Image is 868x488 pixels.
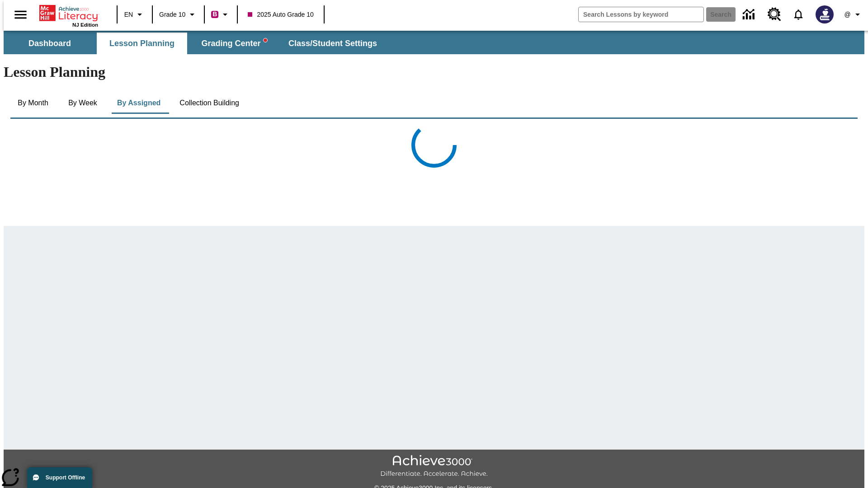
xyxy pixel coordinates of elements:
[10,92,56,114] button: By Month
[109,38,175,49] span: Lesson Planning
[787,3,810,26] a: Notifications
[4,33,385,54] div: SubNavbar
[27,467,92,488] button: Support Offline
[159,10,185,19] span: Grade 10
[110,92,168,114] button: By Assigned
[248,10,313,19] span: 2025 Auto Grade 10
[97,33,187,54] button: Lesson Planning
[156,6,201,23] button: Grade: Grade 10, Select a grade
[172,92,246,114] button: Collection Building
[28,38,71,49] span: Dashboard
[208,6,234,23] button: Boost Class color is violet red. Change class color
[288,38,377,49] span: Class/Student Settings
[189,33,279,54] button: Grading Center
[7,1,34,28] button: Open side menu
[39,4,98,22] a: Home
[124,10,133,19] span: EN
[201,38,267,49] span: Grading Center
[380,455,488,478] img: Achieve3000 Differentiate Accelerate Achieve
[5,33,95,54] button: Dashboard
[281,33,384,54] button: Class/Student Settings
[72,22,98,28] span: NJ Edition
[46,474,85,481] span: Support Offline
[4,31,864,54] div: SubNavbar
[579,7,703,22] input: search field
[212,9,217,20] span: B
[264,38,267,42] svg: writing assistant alert
[839,6,868,23] button: Profile/Settings
[762,2,787,27] a: Resource Center, Will open in new tab
[39,3,98,28] div: Home
[4,64,864,80] h1: Lesson Planning
[810,3,839,26] button: Select a new avatar
[60,92,105,114] button: By Week
[120,6,149,23] button: Language: EN, Select a language
[737,2,762,27] a: Data Center
[816,5,834,23] img: Avatar
[844,10,850,19] span: @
